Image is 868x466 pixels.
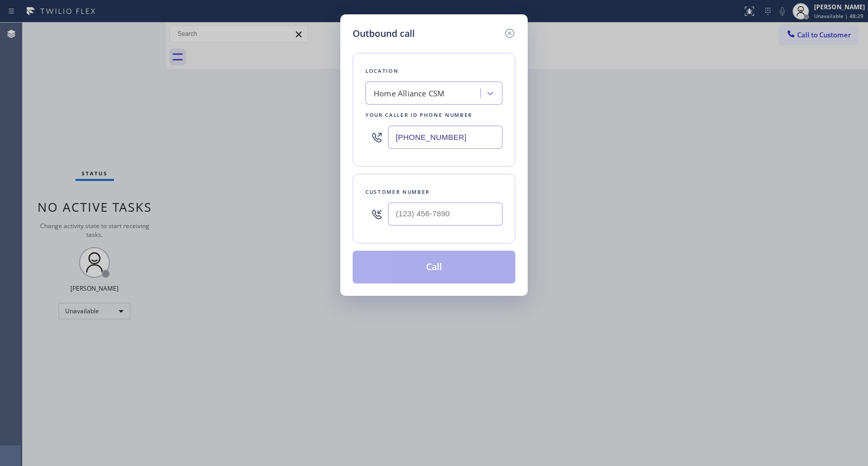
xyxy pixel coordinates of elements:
[353,251,515,283] button: Call
[365,187,503,197] div: Customer number
[365,110,503,120] div: Your caller id phone number
[388,202,503,226] input: (123) 456-7890
[374,88,445,99] div: Home Alliance CSM
[365,66,503,76] div: Location
[353,27,415,40] h5: Outbound call
[388,126,503,149] input: (123) 456-7890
